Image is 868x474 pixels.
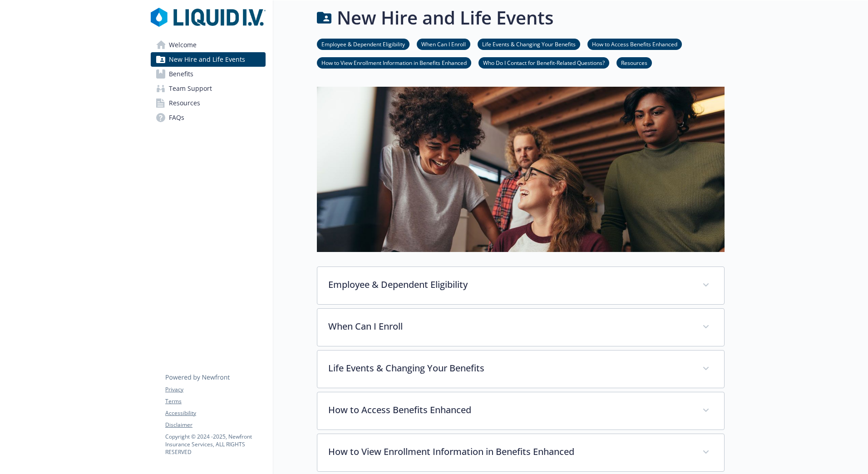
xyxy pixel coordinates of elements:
[328,361,691,375] p: Life Events & Changing Your Benefits
[169,52,245,67] span: New Hire and Life Events
[337,4,553,31] h1: New Hire and Life Events
[165,397,265,405] a: Terms
[328,278,691,291] p: Employee & Dependent Eligibility
[151,96,266,110] a: Resources
[151,81,266,96] a: Team Support
[328,403,691,417] p: How to Access Benefits Enhanced
[478,58,609,67] a: Who Do I Contact for Benefit-Related Questions?
[328,320,691,333] p: When Can I Enroll
[169,38,197,52] span: Welcome
[317,434,724,471] div: How to View Enrollment Information in Benefits Enhanced
[165,433,265,456] p: Copyright © 2024 - 2025 , Newfront Insurance Services, ALL RIGHTS RESERVED
[616,58,652,67] a: Resources
[169,81,212,96] span: Team Support
[317,267,724,304] div: Employee & Dependent Eligibility
[151,52,266,67] a: New Hire and Life Events
[587,39,682,48] a: How to Access Benefits Enhanced
[169,67,193,81] span: Benefits
[417,39,470,48] a: When Can I Enroll
[317,392,724,430] div: How to Access Benefits Enhanced
[165,385,265,394] a: Privacy
[317,351,724,388] div: Life Events & Changing Your Benefits
[328,445,691,459] p: How to View Enrollment Information in Benefits Enhanced
[317,309,724,346] div: When Can I Enroll
[165,409,265,417] a: Accessibility
[317,58,471,67] a: How to View Enrollment Information in Benefits Enhanced
[317,87,725,252] img: new hire page banner
[151,110,266,125] a: FAQs
[151,38,266,52] a: Welcome
[478,39,580,48] a: Life Events & Changing Your Benefits
[169,96,200,110] span: Resources
[169,110,184,125] span: FAQs
[151,67,266,81] a: Benefits
[317,39,409,48] a: Employee & Dependent Eligibility
[165,421,265,429] a: Disclaimer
